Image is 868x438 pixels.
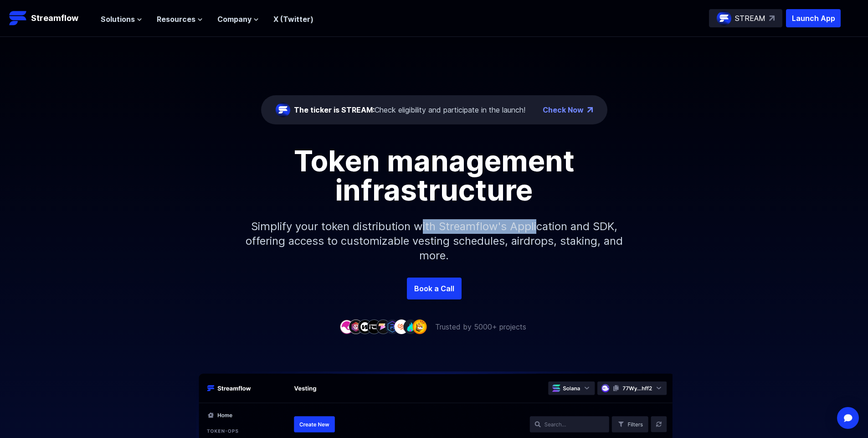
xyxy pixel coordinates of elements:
[101,14,142,25] button: Solutions
[407,278,462,299] a: Book a Call
[276,103,290,117] img: streamflow-logo-circle.png
[157,14,195,25] span: Resources
[717,11,731,26] img: streamflow-logo-circle.png
[9,9,92,27] a: Streamflow
[339,319,354,334] img: company-1
[435,321,526,332] p: Trusted by 5000+ projects
[385,319,400,334] img: company-6
[735,13,765,24] p: STREAM
[403,319,418,334] img: company-8
[157,14,203,25] button: Resources
[217,14,252,25] span: Company
[786,9,841,27] button: Launch App
[9,9,27,27] img: Streamflow Logo
[543,104,584,115] a: Check Now
[349,319,363,334] img: company-2
[394,319,409,334] img: company-7
[376,319,390,334] img: company-5
[587,107,593,113] img: top-right-arrow.png
[294,104,525,115] div: Check eligibility and participate in the launch!
[294,105,375,114] span: The ticker is STREAM:
[217,14,259,25] button: Company
[273,15,313,24] a: X (Twitter)
[709,9,782,27] a: STREAM
[101,14,135,25] span: Solutions
[238,205,630,278] p: Simplify your token distribution with Streamflow's Application and SDK, offering access to custom...
[31,12,78,25] p: Streamflow
[367,319,381,334] img: company-4
[769,15,775,21] img: top-right-arrow.svg
[229,146,639,205] h1: Token management infrastructure
[412,319,427,334] img: company-9
[837,407,859,429] div: Open Intercom Messenger
[358,319,372,334] img: company-3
